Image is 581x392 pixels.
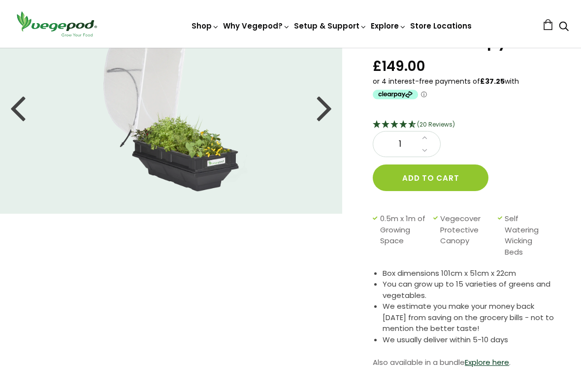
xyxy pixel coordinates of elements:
div: 4.75 Stars - 20 Reviews [373,119,556,131]
span: Vegecover Protective Canopy [440,213,493,258]
h1: Small Raised Garden Bed with Canopy [371,18,556,49]
a: Decrease quantity by 1 [419,144,430,157]
span: 4.75 Stars - 20 Reviews [417,120,455,129]
li: We estimate you make your money back [DATE] from saving on the grocery bills - not to mention the... [383,301,556,334]
li: You can grow up to 15 varieties of greens and vegetables. [383,279,556,301]
li: Box dimensions 101cm x 51cm x 22cm [383,268,556,279]
img: Small Raised Garden Bed with Canopy [89,21,253,194]
img: Vegepod [12,10,101,38]
a: Store Locations [410,21,472,31]
a: Explore [371,21,406,31]
li: We usually deliver within 5-10 days [383,334,556,346]
button: Add to cart [373,164,488,191]
a: Increase quantity by 1 [419,131,430,144]
a: Shop [192,21,219,31]
a: Setup & Support [294,21,367,31]
a: Explore here [465,357,509,367]
span: 1 [383,138,417,151]
span: Self Watering Wicking Beds [505,213,551,258]
p: Also available in a bundle . [373,355,556,370]
span: 0.5m x 1m of Growing Space [380,213,428,258]
a: Search [559,22,569,33]
a: Why Vegepod? [223,21,290,31]
span: £149.00 [373,57,425,75]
